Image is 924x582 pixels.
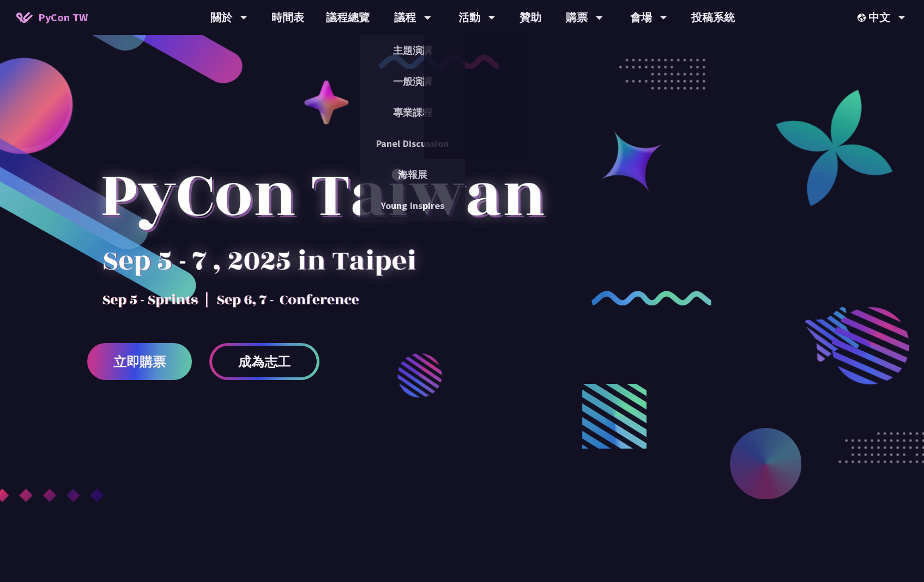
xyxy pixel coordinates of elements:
span: 成為志工 [238,355,291,369]
img: Locale Icon [857,14,868,22]
img: Home icon of PyCon TW 2025 [16,12,33,23]
a: Young Inspires [360,193,465,218]
a: 海報展 [360,162,465,187]
a: 一般演講 [360,69,465,94]
a: 專業課程 [360,100,465,125]
span: PyCon TW [38,9,88,26]
span: 立即購票 [113,355,166,369]
a: 成為志工 [209,343,319,380]
img: curly-2.e802c9f.png [591,291,711,306]
a: Panel Discussion [360,131,465,156]
a: 主題演講 [360,38,465,63]
a: PyCon TW [5,4,99,31]
a: 立即購票 [87,343,192,380]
